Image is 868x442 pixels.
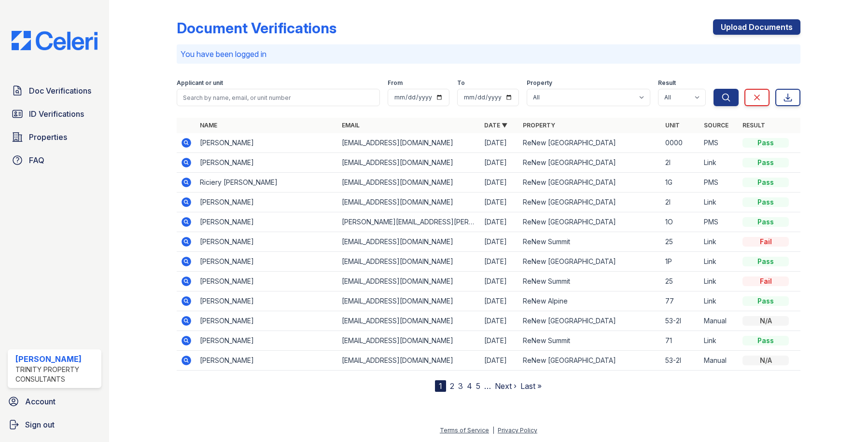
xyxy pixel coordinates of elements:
[200,122,217,129] a: Name
[700,173,739,193] td: PMS
[338,153,480,173] td: [EMAIL_ADDRESS][DOMAIN_NAME]
[338,212,480,232] td: [PERSON_NAME][EMAIL_ADDRESS][PERSON_NAME][DOMAIN_NAME]
[661,331,700,351] td: 71
[480,311,519,331] td: [DATE]
[467,381,472,391] a: 4
[661,153,700,173] td: 2I
[8,151,101,170] a: FAQ
[519,193,661,212] td: ReNew [GEOGRAPHIC_DATA]
[492,427,494,434] div: |
[742,276,789,286] div: Fail
[338,272,480,291] td: [EMAIL_ADDRESS][DOMAIN_NAME]
[4,415,105,434] a: Sign out
[457,79,465,87] label: To
[480,232,519,252] td: [DATE]
[29,131,67,143] span: Properties
[196,311,338,331] td: [PERSON_NAME]
[700,232,739,252] td: Link
[25,419,55,430] span: Sign out
[458,381,463,391] a: 3
[742,336,789,345] div: Pass
[661,291,700,311] td: 77
[742,158,789,167] div: Pass
[338,173,480,193] td: [EMAIL_ADDRESS][DOMAIN_NAME]
[700,272,739,291] td: Link
[480,291,519,311] td: [DATE]
[476,381,480,391] a: 5
[519,232,661,252] td: ReNew Summit
[661,173,700,193] td: 1G
[519,173,661,193] td: ReNew [GEOGRAPHIC_DATA]
[338,133,480,153] td: [EMAIL_ADDRESS][DOMAIN_NAME]
[519,153,661,173] td: ReNew [GEOGRAPHIC_DATA]
[338,311,480,331] td: [EMAIL_ADDRESS][DOMAIN_NAME]
[177,19,336,37] div: Document Verifications
[29,108,84,120] span: ID Verifications
[29,154,44,166] span: FAQ
[196,272,338,291] td: [PERSON_NAME]
[450,381,454,391] a: 2
[196,173,338,193] td: Riciery [PERSON_NAME]
[519,252,661,272] td: ReNew [GEOGRAPHIC_DATA]
[480,351,519,371] td: [DATE]
[480,153,519,173] td: [DATE]
[519,272,661,291] td: ReNew Summit
[484,380,491,392] span: …
[742,178,789,187] div: Pass
[742,122,765,129] a: Result
[196,331,338,351] td: [PERSON_NAME]
[480,272,519,291] td: [DATE]
[338,232,480,252] td: [EMAIL_ADDRESS][DOMAIN_NAME]
[661,232,700,252] td: 25
[661,133,700,153] td: 0000
[742,138,789,148] div: Pass
[196,133,338,153] td: [PERSON_NAME]
[480,212,519,232] td: [DATE]
[4,392,105,411] a: Account
[8,127,101,147] a: Properties
[196,351,338,371] td: [PERSON_NAME]
[25,396,56,407] span: Account
[661,311,700,331] td: 53-2I
[742,316,789,326] div: N/A
[440,427,489,434] a: Terms of Service
[29,85,91,97] span: Doc Verifications
[519,133,661,153] td: ReNew [GEOGRAPHIC_DATA]
[742,197,789,207] div: Pass
[700,153,739,173] td: Link
[480,252,519,272] td: [DATE]
[742,296,789,306] div: Pass
[661,193,700,212] td: 2I
[742,356,789,365] div: N/A
[665,122,680,129] a: Unit
[196,212,338,232] td: [PERSON_NAME]
[700,311,739,331] td: Manual
[8,81,101,100] a: Doc Verifications
[520,381,542,391] a: Last »
[480,133,519,153] td: [DATE]
[742,237,789,247] div: Fail
[181,48,797,60] p: You have been logged in
[196,252,338,272] td: [PERSON_NAME]
[15,353,98,365] div: [PERSON_NAME]
[700,291,739,311] td: Link
[338,351,480,371] td: [EMAIL_ADDRESS][DOMAIN_NAME]
[704,122,728,129] a: Source
[196,232,338,252] td: [PERSON_NAME]
[519,212,661,232] td: ReNew [GEOGRAPHIC_DATA]
[196,291,338,311] td: [PERSON_NAME]
[338,252,480,272] td: [EMAIL_ADDRESS][DOMAIN_NAME]
[700,212,739,232] td: PMS
[484,122,507,129] a: Date ▼
[498,427,537,434] a: Privacy Policy
[480,173,519,193] td: [DATE]
[435,380,446,392] div: 1
[15,365,98,384] div: Trinity Property Consultants
[519,311,661,331] td: ReNew [GEOGRAPHIC_DATA]
[388,79,403,87] label: From
[4,31,105,50] img: CE_Logo_Blue-a8612792a0a2168367f1c8372b55b34899dd931a85d93a1a3d3e32e68fde9ad4.png
[177,79,223,87] label: Applicant or unit
[661,212,700,232] td: 1O
[661,272,700,291] td: 25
